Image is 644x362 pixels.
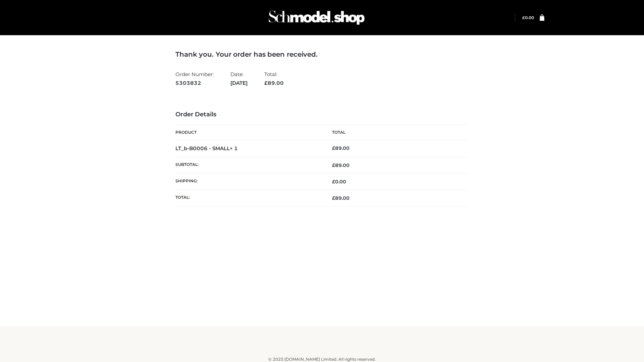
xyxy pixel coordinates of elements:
span: £ [332,179,335,185]
th: Total [322,125,469,140]
span: £ [332,145,335,151]
strong: [DATE] [230,79,248,87]
strong: × 1 [230,145,238,152]
li: Date: [230,68,248,89]
span: 89.00 [264,80,284,86]
h3: Order Details [175,111,469,118]
bdi: 0.00 [522,15,534,20]
th: Product [175,125,322,140]
span: 89.00 [332,195,350,201]
span: 89.00 [332,162,350,168]
span: £ [332,195,335,201]
a: £0.00 [522,15,534,20]
li: Total: [264,68,284,89]
th: Subtotal: [175,157,322,173]
strong: 5303832 [175,79,214,87]
span: £ [522,15,525,20]
bdi: 89.00 [332,145,350,151]
bdi: 0.00 [332,179,346,185]
span: £ [264,80,268,86]
li: Order Number: [175,68,214,89]
th: Shipping: [175,174,322,190]
h3: Thank you. Your order has been received. [175,50,469,58]
strong: LT_b-B0006 - SMALL [175,145,238,152]
img: Schmodel Admin 964 [266,4,367,31]
span: £ [332,162,335,168]
th: Total: [175,190,322,206]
